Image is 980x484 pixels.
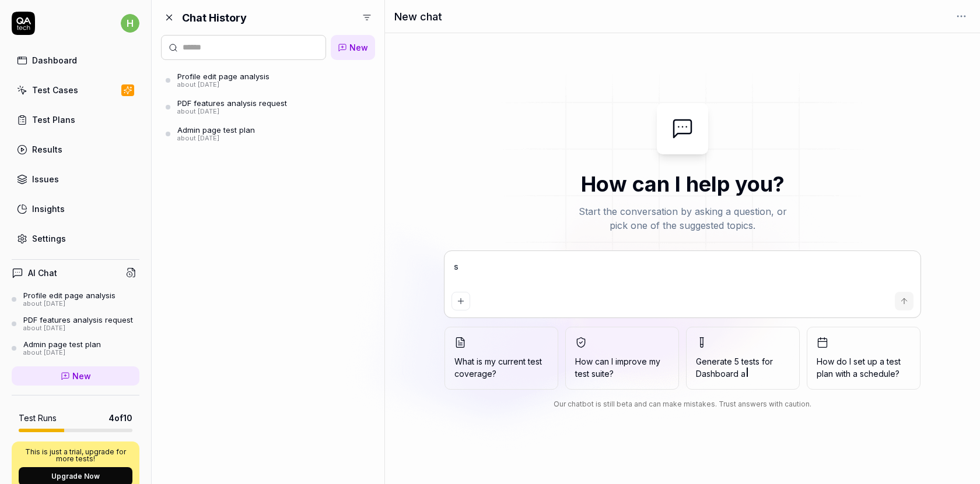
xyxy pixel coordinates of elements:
button: Add attachment [452,292,470,310]
h2: Chat History [182,10,247,26]
div: Admin page test plan [177,125,255,135]
a: PDF features analysis requestabout [DATE] [12,315,139,333]
div: Dashboard [32,54,77,66]
span: How can I improve my test suite? [575,355,669,380]
div: Profile edit page analysis [23,291,116,300]
a: Results [12,138,139,161]
div: Test Plans [32,114,75,126]
span: 4 of 10 [108,412,132,424]
a: Dashboard [12,49,139,72]
div: Issues [32,173,59,185]
a: Insights [12,197,139,220]
a: New [331,35,375,60]
div: Admin page test plan [23,340,101,349]
span: New [349,41,368,54]
div: Test Cases [32,84,78,96]
a: Issues [12,168,139,190]
a: Test Cases [12,79,139,101]
span: Dashboard a [696,369,745,379]
div: PDF features analysis request [177,98,287,108]
a: New [12,366,139,386]
textarea: s [452,258,914,287]
p: This is just a trial, upgrade for more tests! [19,448,132,462]
a: Profile edit page analysisabout [DATE] [161,69,375,91]
a: PDF features analysis requestabout [DATE] [161,96,375,118]
h5: Test Runs [19,413,57,423]
a: Admin page test planabout [DATE] [12,340,139,357]
div: Our chatbot is still beta and can make mistakes. Trust answers with caution. [444,399,921,409]
div: about [DATE] [177,108,287,116]
div: about [DATE] [177,81,269,89]
a: Admin page test planabout [DATE] [161,123,375,145]
span: What is my current test coverage? [454,355,548,380]
div: about [DATE] [23,324,133,333]
button: How do I set up a test plan with a schedule? [807,327,921,390]
a: Settings [12,227,139,250]
span: New [72,370,91,382]
div: about [DATE] [23,349,101,357]
div: Settings [32,232,66,245]
button: Generate 5 tests forDashboard a [686,327,800,390]
div: about [DATE] [177,135,255,143]
span: Generate 5 tests for [696,355,790,380]
div: Profile edit page analysis [177,72,269,81]
a: Test Plans [12,108,139,131]
div: Results [32,143,62,156]
span: How do I set up a test plan with a schedule? [817,355,911,380]
h1: New chat [394,9,442,24]
button: How can I improve my test suite? [565,327,679,390]
button: What is my current test coverage? [444,327,558,390]
h4: AI Chat [28,267,57,279]
span: h [121,14,139,33]
button: h [121,12,139,35]
div: about [DATE] [23,300,116,308]
a: Profile edit page analysisabout [DATE] [12,291,139,308]
div: PDF features analysis request [23,315,133,324]
div: Insights [32,203,65,215]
